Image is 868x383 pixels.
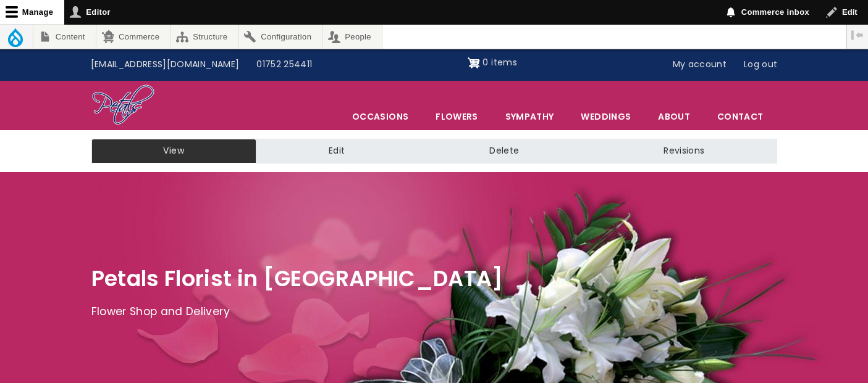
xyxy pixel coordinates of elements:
span: 0 items [482,56,516,68]
a: Revisions [591,139,777,163]
a: Log out [735,53,786,76]
a: [EMAIL_ADDRESS][DOMAIN_NAME] [82,53,248,76]
a: Commerce [96,25,170,49]
img: Home [91,84,155,127]
a: Content [33,25,96,49]
span: Weddings [568,104,644,130]
nav: Tabs [82,139,786,163]
a: 01752 254411 [248,53,321,76]
button: Vertical orientation [847,25,868,46]
a: My account [664,53,736,76]
a: View [91,139,256,163]
a: Delete [417,139,591,163]
p: Flower Shop and Delivery [91,303,777,321]
a: Edit [256,139,417,163]
img: Shopping cart [468,53,480,73]
a: Configuration [239,25,322,49]
a: People [323,25,382,49]
a: Sympathy [492,104,567,130]
a: Flowers [423,104,491,130]
a: Contact [704,104,776,130]
a: Structure [171,25,238,49]
a: About [645,104,703,130]
a: Shopping cart 0 items [468,53,517,73]
span: Occasions [339,104,421,130]
span: Petals Florist in [GEOGRAPHIC_DATA] [91,263,504,294]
